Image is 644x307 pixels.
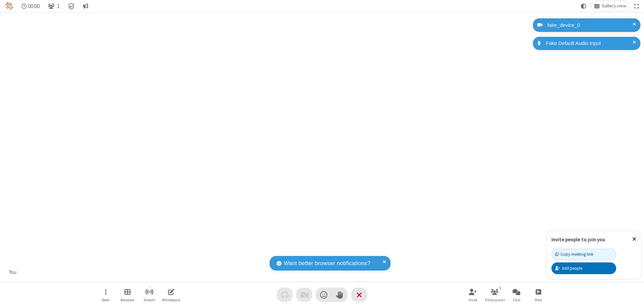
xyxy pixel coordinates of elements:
[602,3,626,9] span: Gallery view
[19,1,43,11] div: Timer
[80,1,91,11] button: Conversation
[296,288,312,302] button: Video
[7,268,19,276] div: You
[528,285,548,304] button: Open poll
[632,1,642,11] button: Fullscreen
[551,236,605,243] label: Invite people to join you
[277,288,293,302] button: Audio problem - check your Internet connection or call by phone
[555,251,593,257] div: Copy meeting link
[102,298,109,302] span: More
[5,2,13,10] img: QA Selenium DO NOT DELETE OR CHANGE
[543,40,635,47] div: Fake Default Audio Input
[28,3,40,9] span: 00:00
[506,285,527,304] button: Open chat
[144,298,155,302] span: Stream
[65,1,78,11] div: Meeting details Encryption enabled
[316,288,332,302] button: Send a reaction
[551,249,616,260] button: Copy meeting link
[578,1,589,11] button: Using system theme
[591,1,629,11] button: Change layout
[551,262,616,274] button: Add people
[117,285,138,304] button: Manage Breakout Rooms
[497,285,503,291] div: 1
[485,285,505,304] button: Open participant list
[96,285,116,304] button: Open menu
[161,285,181,304] button: Open shared whiteboard
[332,288,348,302] button: Raise hand
[535,298,542,302] span: Polls
[485,298,505,302] span: Participants
[463,285,483,304] button: Invite participants (⌘+Shift+I)
[513,298,521,302] span: Chat
[139,285,159,304] button: Start streaming
[162,298,180,302] span: Whiteboard
[45,1,62,11] button: Open participant list
[627,231,641,247] button: Close popover
[545,21,635,29] div: fake_device_0
[57,3,60,9] span: 1
[284,259,370,268] span: Want better browser notifications?
[351,288,367,302] button: End or leave meeting
[469,298,477,302] span: Invite
[120,298,135,302] span: Breakout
